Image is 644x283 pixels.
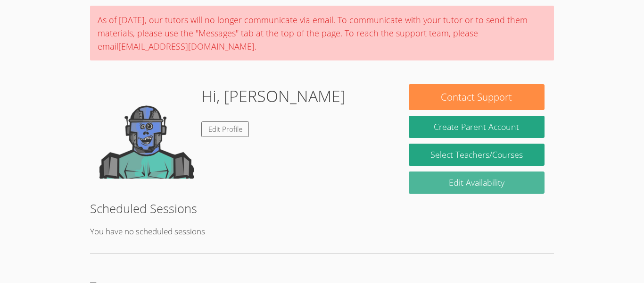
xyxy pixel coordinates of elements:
h2: Scheduled Sessions [90,199,554,217]
a: Select Teachers/Courses [409,144,545,166]
h1: Hi, [PERSON_NAME] [201,84,346,108]
img: default.png [99,84,194,179]
button: Contact Support [409,84,545,110]
a: Edit Availability [409,172,545,194]
a: Edit Profile [201,121,249,137]
div: As of [DATE], our tutors will no longer communicate via email. To communicate with your tutor or ... [90,6,554,60]
p: You have no scheduled sessions [90,225,554,239]
button: Create Parent Account [409,116,545,138]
